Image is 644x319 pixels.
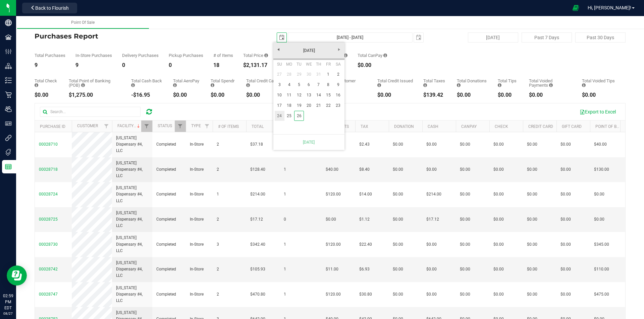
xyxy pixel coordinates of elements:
div: -$16.95 [131,92,163,98]
inline-svg: Reports [5,163,12,170]
i: Sum of all tips added to successful, non-voided payments for all purchases in the date range. [498,83,501,87]
span: $11.00 [326,266,338,272]
a: 17 [275,100,284,111]
span: [US_STATE] Dispensary #4, LLC [116,135,148,154]
span: $0.00 [393,241,403,248]
span: $0.00 [460,166,470,173]
span: $0.00 [426,266,437,272]
span: $0.00 [560,166,571,173]
span: 1 [217,191,219,197]
span: [US_STATE] Dispensary #4, LLC [116,160,148,179]
div: Total Check [35,79,59,87]
span: $0.00 [493,191,504,197]
a: 3 [275,80,284,90]
span: $120.00 [326,291,341,298]
span: $0.00 [493,266,504,272]
span: [US_STATE] Dispensary #4, LLC [116,260,148,279]
span: $0.00 [426,141,437,148]
a: Status [158,124,172,128]
span: $0.00 [460,266,470,272]
span: $342.40 [250,241,265,248]
div: Total Purchases [35,53,65,58]
a: 18 [284,100,294,111]
div: $1,275.00 [69,92,121,98]
i: Sum of all voided payment transaction amounts, excluding tips and transaction fees, for all purch... [549,83,553,87]
span: $0.00 [560,216,571,223]
div: In-Store Purchases [75,53,112,58]
button: Past 30 Days [575,32,626,43]
inline-svg: Company [5,19,12,26]
a: Facility [117,124,141,128]
div: $0.00 [246,92,278,98]
div: $0.00 [582,92,615,98]
a: 10 [275,90,284,100]
span: $0.00 [527,241,537,248]
div: Total Cash Back [131,79,163,87]
i: Sum of the successful, non-voided cash payment transactions for all purchases in the date range. ... [344,53,347,58]
span: 2 [217,166,219,173]
a: 16 [333,90,343,100]
a: 21 [314,100,323,111]
a: Cash [428,124,438,129]
button: Past 7 Days [522,32,572,43]
div: Total Spendr [211,79,236,87]
td: Current focused date is Tuesday, August 26, 2025 [294,111,304,121]
th: Tuesday [294,59,304,69]
span: $0.00 [493,241,504,248]
span: In-Store [190,266,204,272]
span: 1 [284,166,286,173]
div: Total Voided Payments [529,79,572,87]
button: Back to Flourish [22,3,77,13]
th: Thursday [314,59,323,69]
span: $0.00 [393,191,403,197]
div: Total Tips [498,79,519,87]
inline-svg: Facilities [5,34,12,41]
a: # of Items [218,124,239,129]
div: 0 [122,63,159,68]
a: 1 [323,69,333,80]
span: Hi, [PERSON_NAME]! [588,5,631,10]
a: 9 [333,80,343,90]
div: Total Taxes [423,79,447,87]
a: 28 [284,69,294,80]
a: Customer [77,124,98,128]
span: $0.00 [426,241,437,248]
span: $2.43 [359,141,370,148]
span: 1 [284,266,286,272]
inline-svg: Users [5,106,12,112]
i: Sum of the total taxes for all purchases in the date range. [423,83,427,87]
inline-svg: Distribution [5,63,12,69]
span: $8.40 [359,166,370,173]
span: Completed [156,216,176,223]
div: $139.42 [423,92,447,98]
i: Sum of all tip amounts from voided payment transactions for all purchases in the date range. [582,83,586,87]
span: $105.93 [250,266,265,272]
div: # of Items [213,53,233,58]
span: $0.00 [560,266,571,272]
a: Purchase ID [40,124,65,129]
span: 2 [217,291,219,298]
div: $0.00 [35,92,59,98]
a: Credit Card [528,124,553,129]
iframe: Resource center [7,265,27,286]
span: Completed [156,266,176,272]
span: $0.00 [493,291,504,298]
span: $0.00 [560,291,571,298]
a: 12 [294,90,304,100]
div: Total Price [243,53,268,58]
span: $0.00 [460,241,470,248]
span: 00028742 [39,267,58,271]
span: $0.00 [527,216,537,223]
a: 4 [284,80,294,90]
a: Filter [141,121,152,132]
th: Friday [323,59,333,69]
div: $0.00 [377,92,413,98]
span: $0.00 [460,141,470,148]
inline-svg: Retail [5,91,12,98]
span: 00028718 [39,167,58,172]
a: 19 [294,100,304,111]
span: In-Store [190,291,204,298]
div: $0.00 [498,92,519,98]
span: [US_STATE] Dispensary #4, LLC [116,210,148,229]
div: $0.00 [529,92,572,98]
